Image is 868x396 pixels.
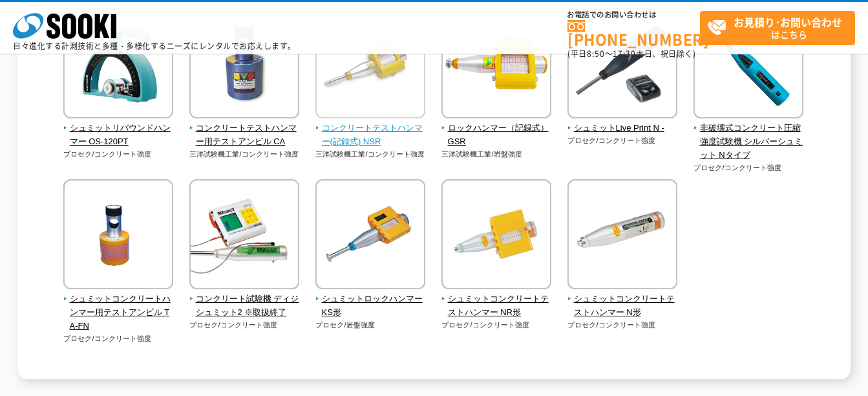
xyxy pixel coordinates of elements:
span: シュミットロックハンマー KS形 [315,292,426,320]
span: シュミットコンクリートハンマー用テストアンビル TA-FN [63,292,174,333]
a: シュミットコンクリートテストハンマー NR形 [441,280,552,319]
p: 三洋試験機工業/岩盤強度 [441,149,552,160]
a: ロックハンマー（記録式） GSR [441,109,552,148]
span: シュミットコンクリートテストハンマー N形 [567,292,678,320]
span: お電話でのお問い合わせは [567,11,700,19]
a: シュミットリバウンドハンマー OS-120PT [63,109,174,148]
p: プロセク/コンクリート強度 [693,162,804,173]
a: コンクリート試験機 ディジシュミット2 ※取扱終了 [189,280,300,319]
strong: お見積り･お問い合わせ [734,14,842,30]
p: プロセク/コンクリート強度 [189,320,300,331]
img: シュミットコンクリートハンマー用テストアンビル TA-FN [63,179,173,292]
a: [PHONE_NUMBER] [567,20,700,47]
a: コンクリートテストハンマー用テストアンビル CA [189,109,300,148]
p: プロセク/コンクリート強度 [567,320,678,331]
span: 8:50 [587,48,605,60]
span: はこちら [707,12,854,44]
span: (平日 ～ 土日、祝日除く) [567,48,695,60]
img: シュミットコンクリートテストハンマー N形 [567,179,677,292]
img: 非破壊式コンクリート圧縮強度試験機 シルバーシュミット Nタイプ [693,8,803,122]
a: コンクリートテストハンマー(記録式) NSR [315,109,426,148]
p: プロセク/コンクリート強度 [63,333,174,344]
a: シュミットコンクリートハンマー用テストアンビル TA-FN [63,280,174,333]
span: シュミットリバウンドハンマー OS-120PT [63,122,174,149]
p: プロセク/岩盤強度 [315,320,426,331]
span: コンクリートテストハンマー(記録式) NSR [315,122,426,149]
span: コンクリートテストハンマー用テストアンビル CA [189,122,300,149]
a: シュミットロックハンマー KS形 [315,280,426,319]
a: お見積り･お問い合わせはこちら [700,11,855,45]
span: ロックハンマー（記録式） GSR [441,122,552,149]
p: プロセク/コンクリート強度 [63,149,174,160]
img: コンクリートテストハンマー用テストアンビル CA [189,8,299,122]
span: シュミットコンクリートテストハンマー NR形 [441,292,552,320]
p: プロセク/コンクリート強度 [441,320,552,331]
a: 非破壊式コンクリート圧縮強度試験機 シルバーシュミット Nタイプ [693,109,804,162]
p: プロセク/コンクリート強度 [567,135,678,146]
img: コンクリートテストハンマー(記録式) NSR [315,8,425,122]
a: シュミットコンクリートテストハンマー N形 [567,280,678,319]
p: 三洋試験機工業/コンクリート強度 [315,149,426,160]
p: 三洋試験機工業/コンクリート強度 [189,149,300,160]
img: シュミットLive Print N - [567,8,677,122]
img: シュミットリバウンドハンマー OS-120PT [63,8,173,122]
img: ロックハンマー（記録式） GSR [441,8,551,122]
span: シュミットLive Print N - [567,122,678,135]
a: シュミットLive Print N - [567,109,678,135]
img: コンクリート試験機 ディジシュミット2 ※取扱終了 [189,179,299,292]
img: シュミットコンクリートテストハンマー NR形 [441,179,551,292]
span: コンクリート試験機 ディジシュミット2 ※取扱終了 [189,292,300,320]
p: 日々進化する計測技術と多種・多様化するニーズにレンタルでお応えします。 [13,42,296,50]
span: 非破壊式コンクリート圧縮強度試験機 シルバーシュミット Nタイプ [693,122,804,162]
span: 17:30 [613,48,636,60]
img: シュミットロックハンマー KS形 [315,179,425,292]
